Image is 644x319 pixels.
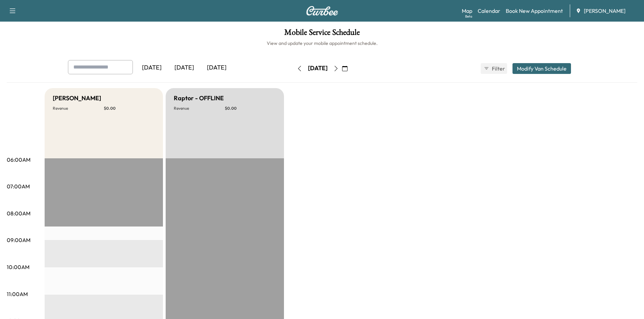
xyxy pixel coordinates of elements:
[512,63,571,74] button: Modify Van Schedule
[462,7,472,15] a: MapBeta
[104,106,155,111] p: $ 0.00
[136,60,168,76] div: [DATE]
[53,94,101,103] h5: [PERSON_NAME]
[584,7,625,15] span: [PERSON_NAME]
[174,94,224,103] h5: Raptor - OFFLINE
[7,28,637,40] h1: Mobile Service Schedule
[7,263,29,271] p: 10:00AM
[7,236,30,244] p: 09:00AM
[7,156,30,164] p: 06:00AM
[506,7,563,15] a: Book New Appointment
[478,7,500,15] a: Calendar
[306,6,338,16] img: Curbee Logo
[174,106,225,111] p: Revenue
[7,40,637,47] h6: View and update your mobile appointment schedule.
[7,290,28,298] p: 11:00AM
[465,14,472,19] div: Beta
[308,64,328,73] div: [DATE]
[225,106,276,111] p: $ 0.00
[7,182,30,190] p: 07:00AM
[200,60,233,76] div: [DATE]
[481,63,507,74] button: Filter
[53,106,104,111] p: Revenue
[7,209,30,217] p: 08:00AM
[168,60,200,76] div: [DATE]
[492,64,504,73] span: Filter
